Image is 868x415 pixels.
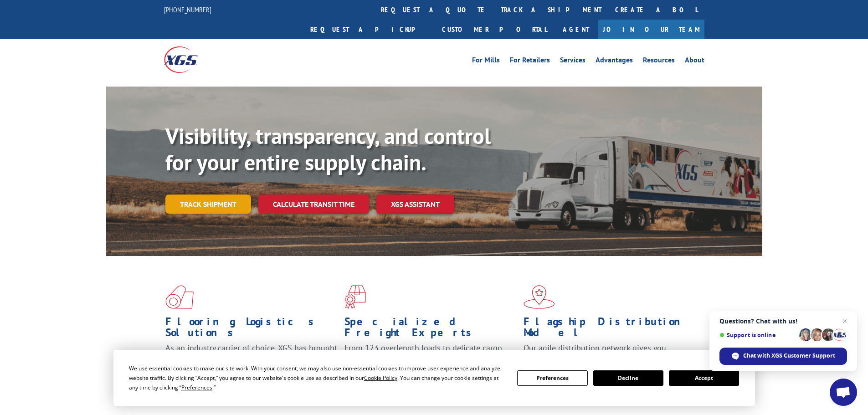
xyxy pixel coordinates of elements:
img: xgs-icon-flagship-distribution-model-red [524,285,555,309]
a: XGS ASSISTANT [376,195,454,214]
a: Resources [643,56,675,67]
a: For Mills [472,56,500,67]
a: Calculate transit time [258,195,369,214]
div: Chat with XGS Customer Support [719,348,847,365]
a: Track shipment [165,195,251,214]
span: Chat with XGS Customer Support [743,352,835,360]
h1: Flooring Logistics Solutions [165,316,338,343]
img: xgs-icon-total-supply-chain-intelligence-red [165,285,194,309]
a: For Retailers [510,56,550,67]
a: Advantages [596,56,633,67]
a: Request a pickup [303,20,435,39]
img: xgs-icon-focused-on-flooring-red [344,285,366,309]
a: [PHONE_NUMBER] [164,5,211,14]
a: About [685,56,704,67]
div: Cookie Consent Prompt [113,350,755,406]
h1: Flagship Distribution Model [524,316,696,343]
span: Support is online [719,332,796,338]
button: Decline [593,370,663,386]
a: Customer Portal [435,20,554,39]
a: Agent [554,20,598,39]
div: Open chat [830,379,857,406]
span: Close chat [839,316,850,327]
button: Preferences [517,370,587,386]
a: Services [560,56,586,67]
a: Join Our Team [598,20,704,39]
button: Accept [669,370,739,386]
b: Visibility, transparency, and control for your entire supply chain. [165,122,491,176]
span: Our agile distribution network gives you nationwide inventory management on demand. [524,343,691,364]
span: As an industry carrier of choice, XGS has brought innovation and dedication to flooring logistics... [165,343,337,375]
p: From 123 overlength loads to delicate cargo, our experienced staff knows the best way to move you... [344,343,517,383]
div: We use essential cookies to make our site work. With your consent, we may also use non-essential ... [129,364,506,392]
h1: Specialized Freight Experts [344,316,517,343]
span: Questions? Chat with us! [719,318,847,325]
span: Preferences [181,384,212,391]
span: Cookie Policy [364,374,397,382]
